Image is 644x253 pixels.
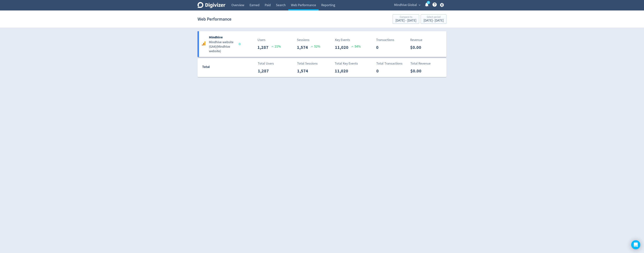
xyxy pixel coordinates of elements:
[410,68,424,74] p: $0.00
[423,19,444,22] div: [DATE] - [DATE]
[335,44,351,51] p: 11,020
[209,35,223,39] b: Mindhive
[410,61,431,66] p: Total Revenue
[258,61,274,66] p: Total Users
[257,44,271,51] p: 1,287
[418,3,421,7] span: expand_more
[335,37,350,42] p: Key Events
[395,19,416,22] div: [DATE] - [DATE]
[198,13,231,25] h1: Web Performance
[311,44,320,49] p: 52 %
[393,14,419,24] button: Compare to[DATE] - [DATE]
[297,61,318,66] p: Total Sessions
[201,41,206,46] svg: Google Analytics
[239,43,242,45] span: Data last synced: 1 Oct 2025, 9:01am (AEST)
[202,64,239,71] div: Total
[410,44,424,51] p: $0.00
[421,14,446,24] button: Select period[DATE]- [DATE]
[393,2,421,8] button: Mindhive Global
[410,37,422,42] p: Revenue
[258,68,272,74] p: 1,287
[198,31,446,57] a: MindhiveMindhive website (GA4)(Mindhive website)Users1,287 21%Sessions1,574 52%Key Events11,020 5...
[271,44,281,49] p: 21 %
[423,16,444,19] div: Select period
[297,68,311,74] p: 1,574
[376,44,382,51] p: 0
[376,61,402,66] p: Total Transactions
[257,37,265,42] p: Users
[427,1,430,4] a: 5
[297,37,309,42] p: Sessions
[376,68,382,74] p: 0
[297,44,311,51] p: 1,574
[395,16,416,19] div: Compare to
[351,44,361,49] p: 54 %
[335,61,358,66] p: Total Key Events
[335,68,351,74] p: 11,020
[394,2,417,8] span: Mindhive Global
[209,40,235,54] h5: Mindhive website (GA4) ( Mindhive website )
[428,1,429,4] text: 5
[376,37,394,42] p: Transactions
[631,240,640,249] div: Open Intercom Messenger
